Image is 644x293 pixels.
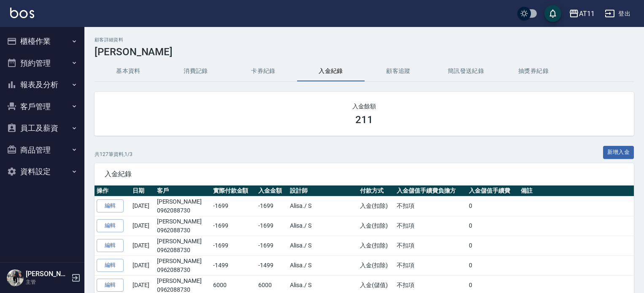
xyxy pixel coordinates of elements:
[358,236,395,255] td: 入金(扣除)
[256,255,288,275] td: -1499
[157,206,209,215] p: 0962088730
[467,196,519,216] td: 0
[155,216,211,236] td: [PERSON_NAME]
[155,185,211,196] th: 客戶
[130,185,155,196] th: 日期
[288,196,358,216] td: Alisa. / S
[95,37,634,43] h2: 顧客詳細資料
[467,236,519,255] td: 0
[395,236,467,255] td: 不扣項
[358,255,395,275] td: 入金(扣除)
[97,219,124,232] a: 編輯
[3,52,81,74] button: 預約管理
[97,239,124,252] a: 編輯
[130,236,155,255] td: [DATE]
[601,6,634,22] button: 登出
[3,161,81,183] button: 資料設定
[211,185,256,196] th: 實際付款金額
[365,61,432,81] button: 顧客追蹤
[105,170,624,178] span: 入金紀錄
[603,146,634,159] button: 新增入金
[256,185,288,196] th: 入金金額
[10,8,34,18] img: Logo
[95,185,130,196] th: 操作
[256,236,288,255] td: -1699
[95,151,133,158] p: 共 127 筆資料, 1 / 3
[288,216,358,236] td: Alisa. / S
[157,246,209,255] p: 0962088730
[130,196,155,216] td: [DATE]
[26,270,69,278] h5: [PERSON_NAME].
[288,185,358,196] th: 設計師
[432,61,500,81] button: 簡訊發送紀錄
[395,185,467,196] th: 入金儲值手續費負擔方
[211,236,256,255] td: -1699
[297,61,365,81] button: 入金紀錄
[95,46,634,58] h3: [PERSON_NAME]
[288,255,358,275] td: Alisa. / S
[395,216,467,236] td: 不扣項
[256,216,288,236] td: -1699
[155,236,211,255] td: [PERSON_NAME]
[500,61,567,81] button: 抽獎券紀錄
[105,102,624,110] h2: 入金餘額
[3,117,81,139] button: 員工及薪資
[467,255,519,275] td: 0
[162,61,230,81] button: 消費記錄
[26,278,69,286] p: 主管
[519,185,634,196] th: 備註
[157,266,209,274] p: 0962088730
[395,196,467,216] td: 不扣項
[355,114,373,126] h3: 211
[256,196,288,216] td: -1699
[130,216,155,236] td: [DATE]
[358,185,395,196] th: 付款方式
[566,5,598,22] button: AT11
[130,255,155,275] td: [DATE]
[3,74,81,96] button: 報表及分析
[155,255,211,275] td: [PERSON_NAME]
[211,196,256,216] td: -1699
[7,269,24,286] img: Person
[288,236,358,255] td: Alisa. / S
[155,196,211,216] td: [PERSON_NAME]
[211,216,256,236] td: -1699
[3,139,81,161] button: 商品管理
[97,199,124,212] a: 編輯
[97,259,124,272] a: 編輯
[211,255,256,275] td: -1499
[3,96,81,118] button: 客戶管理
[544,5,561,22] button: save
[358,196,395,216] td: 入金(扣除)
[395,255,467,275] td: 不扣項
[230,61,297,81] button: 卡券紀錄
[97,279,124,292] a: 編輯
[358,216,395,236] td: 入金(扣除)
[579,8,595,19] div: AT11
[95,61,162,81] button: 基本資料
[3,30,81,52] button: 櫃檯作業
[467,185,519,196] th: 入金儲值手續費
[157,226,209,235] p: 0962088730
[467,216,519,236] td: 0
